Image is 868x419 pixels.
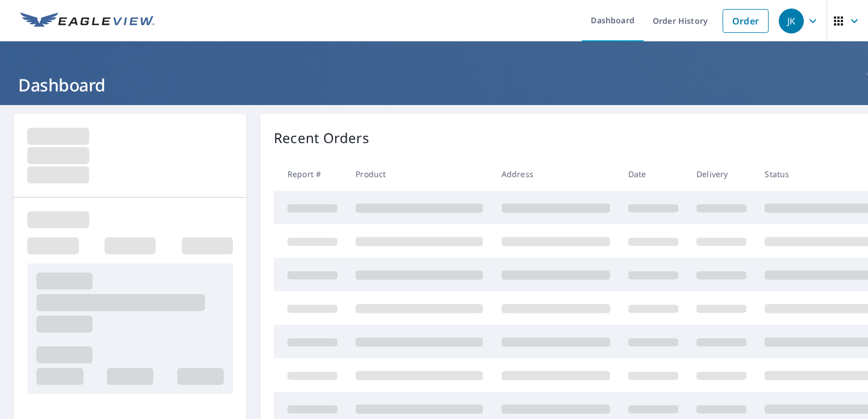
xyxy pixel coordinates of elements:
[347,157,492,191] th: Product
[723,9,769,33] a: Order
[274,157,347,191] th: Report #
[779,9,804,33] div: JK
[14,73,854,97] h1: Dashboard
[493,157,619,191] th: Address
[619,157,687,191] th: Date
[274,128,369,148] p: Recent Orders
[687,157,756,191] th: Delivery
[20,12,155,30] img: EV Logo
